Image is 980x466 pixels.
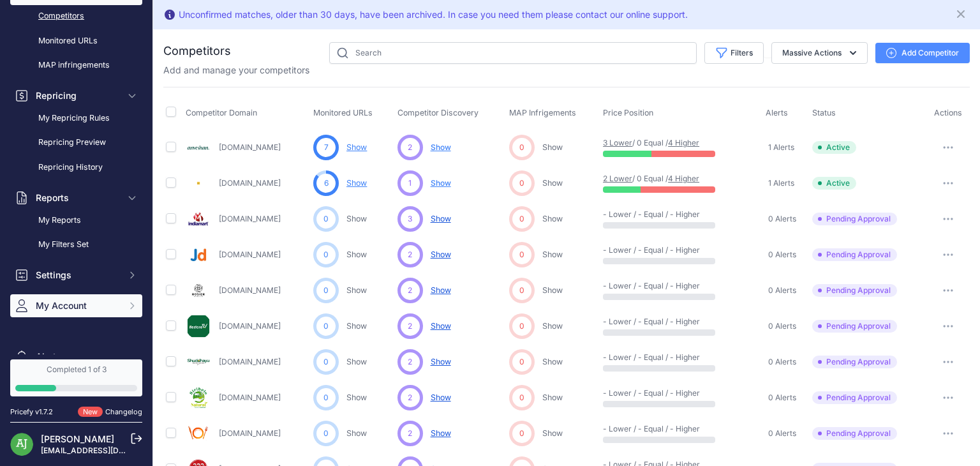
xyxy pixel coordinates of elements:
[408,392,412,403] span: 2
[78,407,103,417] span: New
[954,5,970,20] button: Close
[812,356,897,368] span: Pending Approval
[668,138,699,147] a: 4 Higher
[323,356,329,368] span: 0
[542,428,563,438] a: Show
[10,5,142,27] a: Competitors
[408,428,412,439] span: 2
[431,428,451,438] span: Show
[812,141,856,154] span: Active
[519,249,524,260] span: 0
[519,356,524,368] span: 0
[812,320,897,333] span: Pending Approval
[323,213,329,225] span: 0
[346,142,367,152] a: Show
[519,320,524,332] span: 0
[768,393,796,403] span: 0 Alerts
[219,178,281,188] a: [DOMAIN_NAME]
[603,388,685,398] p: - Lower / - Equal / - Higher
[397,108,479,117] span: Competitor Discovery
[768,285,796,296] span: 0 Alerts
[519,285,524,296] span: 0
[768,357,796,367] span: 0 Alerts
[10,156,142,179] a: Repricing History
[934,108,962,117] span: Actions
[431,393,451,402] span: Show
[408,356,412,368] span: 2
[346,178,367,188] a: Show
[603,108,653,117] span: Price Position
[812,391,897,404] span: Pending Approval
[766,108,788,117] span: Alerts
[346,357,367,366] a: Show
[603,138,685,148] p: / 0 Equal /
[10,84,142,107] button: Repricing
[812,108,836,117] span: Status
[603,424,685,434] p: - Lower / - Equal / - Higher
[768,214,796,224] span: 0 Alerts
[219,321,281,331] a: [DOMAIN_NAME]
[431,178,451,188] span: Show
[10,30,142,52] a: Monitored URLs
[323,392,329,403] span: 0
[219,285,281,295] a: [DOMAIN_NAME]
[10,407,53,417] div: Pricefy v1.7.2
[768,321,796,331] span: 0 Alerts
[163,42,231,60] h2: Competitors
[431,142,451,152] span: Show
[603,174,685,184] p: / 0 Equal /
[346,428,367,438] a: Show
[10,107,142,130] a: My Repricing Rules
[10,234,142,256] a: My Filters Set
[408,142,412,153] span: 2
[431,250,451,259] span: Show
[324,142,329,153] span: 7
[323,428,329,439] span: 0
[603,209,685,220] p: - Lower / - Equal / - Higher
[875,43,970,63] button: Add Competitor
[41,433,114,444] a: [PERSON_NAME]
[768,142,794,153] span: 1 Alerts
[408,285,412,296] span: 2
[219,357,281,366] a: [DOMAIN_NAME]
[431,357,451,366] span: Show
[431,214,451,223] span: Show
[509,108,576,117] span: MAP Infrigements
[603,317,685,327] p: - Lower / - Equal / - Higher
[603,138,632,147] a: 3 Lower
[603,245,685,255] p: - Lower / - Equal / - Higher
[768,428,796,439] span: 0 Alerts
[10,359,142,396] a: Completed 1 of 3
[431,285,451,295] span: Show
[519,392,524,403] span: 0
[219,393,281,402] a: [DOMAIN_NAME]
[36,192,119,204] span: Reports
[10,132,142,154] a: Repricing Preview
[219,250,281,259] a: [DOMAIN_NAME]
[324,177,329,189] span: 6
[408,320,412,332] span: 2
[219,214,281,223] a: [DOMAIN_NAME]
[219,428,281,438] a: [DOMAIN_NAME]
[408,177,412,189] span: 1
[186,108,257,117] span: Competitor Domain
[10,54,142,77] a: MAP infringements
[542,357,563,366] a: Show
[519,177,524,189] span: 0
[10,186,142,209] button: Reports
[10,294,142,317] button: My Account
[519,428,524,439] span: 0
[36,269,119,282] span: Settings
[346,321,367,331] a: Show
[36,299,119,312] span: My Account
[542,142,563,152] a: Show
[10,345,142,368] a: Alerts
[812,427,897,440] span: Pending Approval
[766,177,794,190] a: 1 Alerts
[542,321,563,331] a: Show
[163,64,309,77] p: Add and manage your competitors
[323,285,329,296] span: 0
[542,214,563,223] a: Show
[105,407,142,416] a: Changelog
[408,213,412,225] span: 3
